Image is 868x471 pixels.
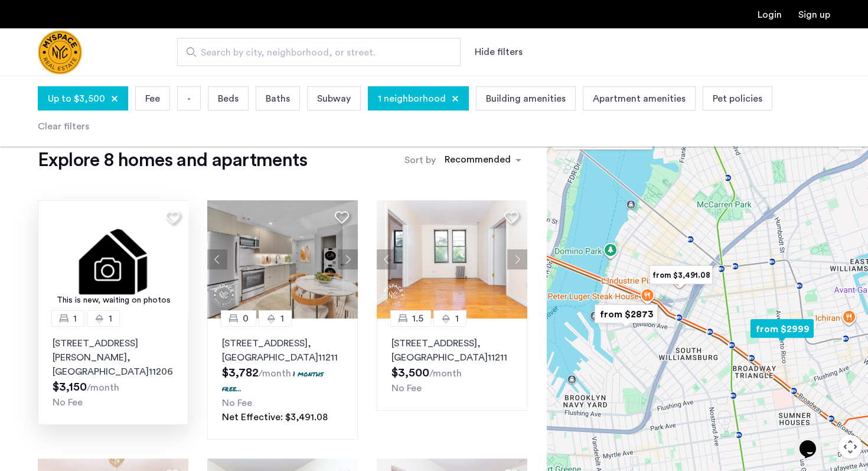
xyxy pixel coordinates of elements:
[507,249,527,269] button: Next apartment
[222,367,259,379] span: $3,782
[377,319,527,411] a: 1.51[STREET_ADDRESS], [GEOGRAPHIC_DATA]11211No Fee
[259,369,291,378] sub: /month
[391,336,513,365] p: [STREET_ADDRESS] 11211
[455,311,459,326] span: 1
[187,92,191,106] span: -
[439,150,527,171] ng-select: sort-apartment
[73,311,77,326] span: 1
[44,294,183,307] div: This is new, waiting on photos
[38,30,82,74] img: logo
[177,38,461,66] input: Apartment Search
[38,148,307,172] h1: Explore 8 homes and apartments
[87,383,119,392] sub: /month
[53,336,174,379] p: [STREET_ADDRESS][PERSON_NAME] 11206
[443,152,511,170] div: Recommended
[38,30,82,74] a: Cazamio Logo
[795,424,833,459] iframe: chat widget
[746,316,818,342] div: from $2999
[38,319,188,425] a: 11[STREET_ADDRESS][PERSON_NAME], [GEOGRAPHIC_DATA]11206No Fee
[475,45,523,59] button: Show or hide filters
[280,311,284,326] span: 1
[38,200,189,319] img: 3.gif
[798,10,830,20] a: Registration
[378,92,446,106] span: 1 neighborhood
[243,311,249,326] span: 0
[38,200,189,319] a: This is new, waiting on photos
[222,336,343,365] p: [STREET_ADDRESS] 11211
[109,311,112,326] span: 1
[207,319,358,440] a: 01[STREET_ADDRESS], [GEOGRAPHIC_DATA]112111 months free...No FeeNet Effective: $3,491.08
[207,249,227,269] button: Previous apartment
[222,412,328,422] span: Net Effective: $3,491.08
[838,435,862,459] button: Map camera controls
[338,249,358,269] button: Next apartment
[377,249,397,269] button: Previous apartment
[391,384,422,393] span: No Fee
[53,381,87,393] span: $3,150
[758,10,782,20] a: Login
[486,92,566,106] span: Building amenities
[391,367,429,379] span: $3,500
[48,92,105,106] span: Up to $3,500
[593,92,686,106] span: Apartment amenities
[429,369,462,378] sub: /month
[218,92,239,106] span: Beds
[201,46,428,60] span: Search by city, neighborhood, or street.
[53,398,83,407] span: No Fee
[404,153,436,167] label: Sort by
[38,119,89,134] div: Clear filters
[222,398,252,408] span: No Fee
[266,92,290,106] span: Baths
[713,92,762,106] span: Pet policies
[412,311,423,326] span: 1.5
[317,92,351,106] span: Subway
[590,301,663,327] div: from $2873
[207,200,358,319] img: 1995_638575268748822459.jpeg
[377,200,528,319] img: af89ecc1-02ec-4b73-9198-5dcabcf3354e_638827431146613917.jpeg
[145,92,160,106] span: Fee
[645,262,717,288] div: from $3,491.08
